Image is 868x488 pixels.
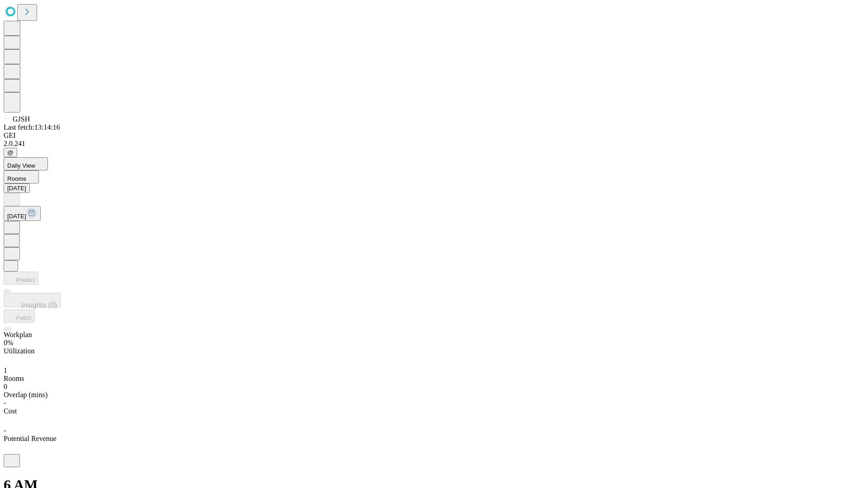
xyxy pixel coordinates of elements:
button: Insights (0) [4,293,61,307]
span: Rooms [7,175,26,182]
span: GJSH [13,115,30,123]
span: @ [7,149,14,156]
span: Workplan [4,331,32,338]
span: Potential Revenue [4,435,57,442]
span: [DATE] [7,213,26,220]
span: Rooms [4,375,24,382]
span: Utilization [4,347,34,355]
div: GEI [4,131,864,140]
button: @ [4,148,17,157]
span: 0 [4,383,7,390]
button: Predict [4,272,38,285]
button: [DATE] [4,183,30,193]
span: 1 [4,366,7,374]
button: Daily View [4,157,48,170]
span: Last fetch: 13:14:16 [4,123,60,131]
button: Rooms [4,170,39,183]
span: Cost [4,407,17,415]
span: Daily View [7,162,35,169]
span: Overlap (mins) [4,391,47,399]
span: 0% [4,339,13,347]
button: [DATE] [4,206,41,221]
span: - [4,427,6,434]
button: Fetch [4,310,35,323]
span: - [4,399,6,407]
div: 2.0.241 [4,140,864,148]
span: Insights (0) [21,301,57,309]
